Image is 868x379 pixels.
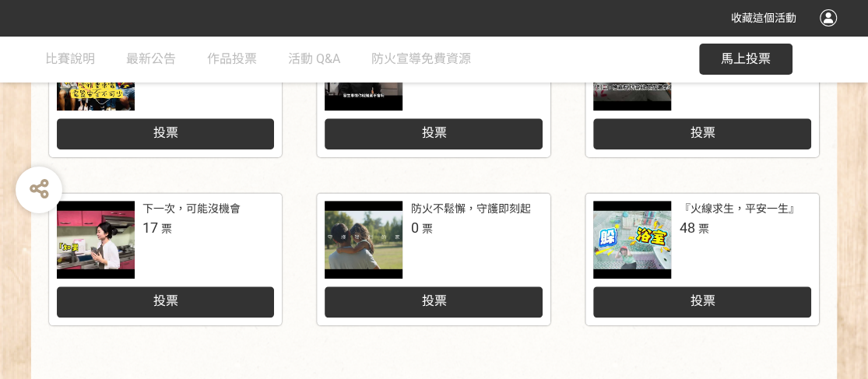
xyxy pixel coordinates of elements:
[371,36,471,82] a: 防火宣導免費資源
[288,51,340,66] span: 活動 Q&A
[126,51,176,66] span: 最新公告
[410,219,418,236] span: 0
[142,219,158,236] span: 17
[721,51,771,66] span: 馬上投票
[207,51,257,66] span: 作品投票
[679,201,799,217] div: 『火線求生，平安一生』
[49,25,283,157] a: 愛情要來電，電器安全不可少24票投票
[679,219,694,236] span: 48
[153,125,177,140] span: 投票
[410,201,530,217] div: 防火不鬆懈，守護即刻起
[153,293,177,308] span: 投票
[585,193,819,325] a: 『火線求生，平安一生』48票投票
[142,201,241,217] div: 下一次，可能沒機會
[288,36,340,82] a: 活動 Q&A
[690,293,715,308] span: 投票
[698,223,708,235] span: 票
[45,36,95,82] a: 比賽說明
[421,293,446,308] span: 投票
[317,193,550,325] a: 防火不鬆懈，守護即刻起0票投票
[317,25,550,157] a: 電影能重來，人生不能29票投票
[371,51,471,66] span: 防火宣導免費資源
[585,25,819,157] a: 居家防護遠祝融0票投票
[421,223,432,235] span: 票
[421,125,446,140] span: 投票
[690,125,715,140] span: 投票
[161,223,172,235] span: 票
[49,193,283,325] a: 下一次，可能沒機會17票投票
[699,44,792,75] button: 馬上投票
[45,51,95,66] span: 比賽說明
[207,36,257,82] a: 作品投票
[126,36,176,82] a: 最新公告
[731,12,796,24] span: 收藏這個活動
